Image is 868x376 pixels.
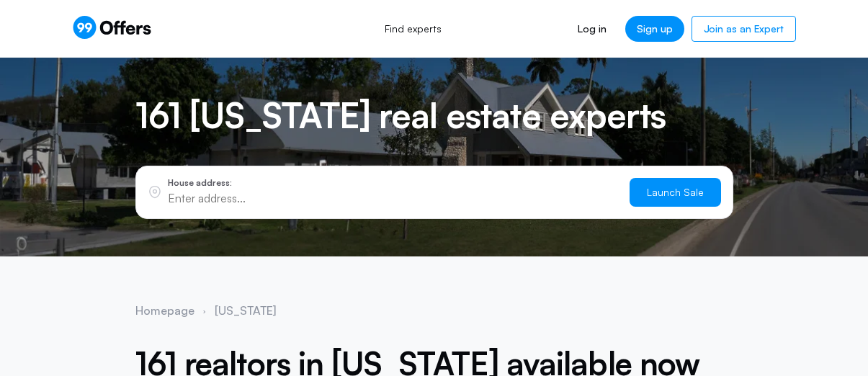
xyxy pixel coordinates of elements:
a: Find experts [369,13,457,45]
span: Homepage [135,305,194,316]
button: Launch Sale [630,178,721,207]
a: Homepage [135,305,203,316]
input: Enter address... [168,190,618,206]
h1: 161 [US_STATE] real estate experts [135,95,733,137]
a: Sign up [625,16,684,42]
span: Launch Sale [647,186,704,198]
p: House address: [168,179,618,187]
a: Log in [566,16,617,42]
a: Join as an Expert [692,16,796,42]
